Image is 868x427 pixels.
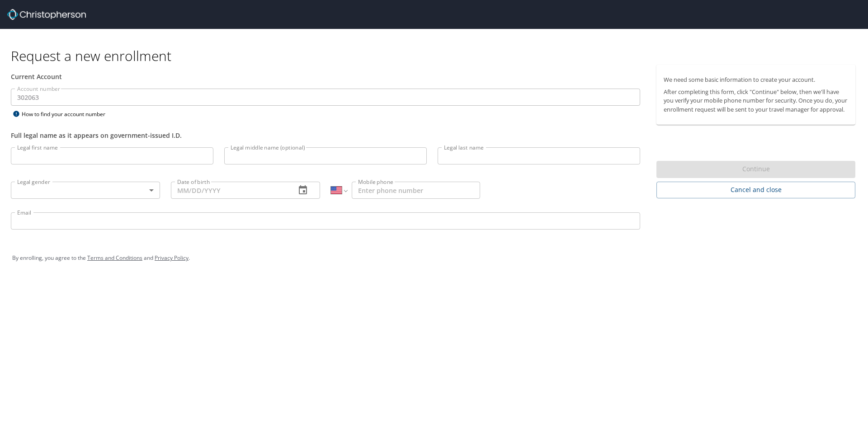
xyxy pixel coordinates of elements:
div: Full legal name as it appears on government-issued I.D. [11,131,640,140]
a: Terms and Conditions [87,254,142,262]
img: cbt logo [7,9,86,20]
input: Enter phone number [352,182,480,199]
p: After completing this form, click "Continue" below, then we'll have you verify your mobile phone ... [664,88,848,114]
button: Cancel and close [656,182,855,198]
p: We need some basic information to create your account. [664,75,848,84]
a: Privacy Policy [155,254,189,262]
div: ​ [11,182,160,199]
div: By enrolling, you agree to the and . [12,247,856,269]
div: How to find your account number [11,108,124,120]
div: Current Account [11,72,640,81]
input: MM/DD/YYYY [171,182,288,199]
span: Cancel and close [664,184,848,196]
h1: Request a new enrollment [11,47,863,65]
